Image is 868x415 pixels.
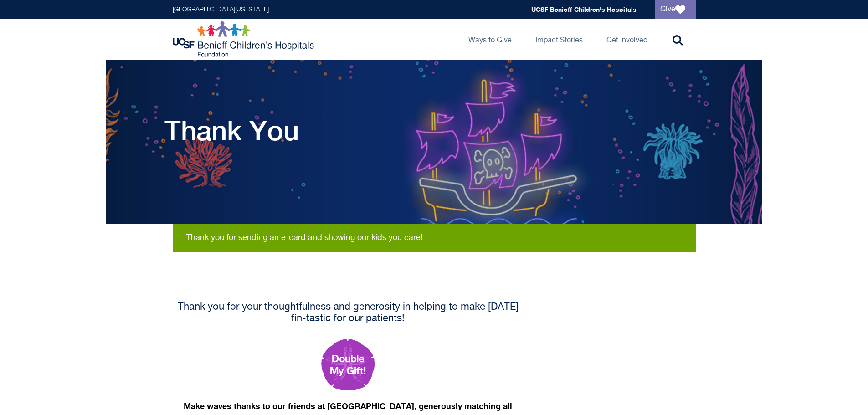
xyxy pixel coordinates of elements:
a: UCSF Benioff Children's Hospitals [531,5,637,13]
a: Give [655,0,696,19]
img: Double my gift [321,339,375,390]
div: Status message [173,224,696,252]
a: Ways to Give [461,19,519,60]
a: [GEOGRAPHIC_DATA][US_STATE] [173,6,269,13]
h4: Thank you for your thoughtfulness and generosity in helping to make [DATE] fin-tastic for our pat... [173,302,524,324]
a: Make a gift [173,339,524,390]
a: Impact Stories [528,19,590,60]
div: Thank you for sending an e-card and showing our kids you care! [186,233,682,243]
a: Get Involved [599,19,655,60]
img: Logo for UCSF Benioff Children's Hospitals Foundation [173,21,316,57]
h1: Thank You [164,114,299,146]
